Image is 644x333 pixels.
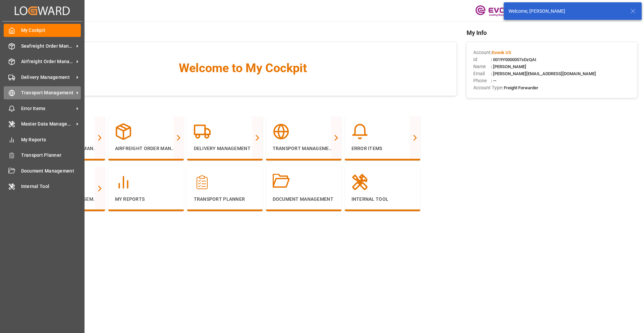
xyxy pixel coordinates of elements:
a: My Cockpit [4,24,81,37]
div: Welcome, [PERSON_NAME] [508,8,624,15]
span: My Info [467,28,637,37]
span: Internal Tool [21,183,81,190]
span: Name [473,63,491,70]
span: Account Type [473,84,502,91]
span: Evonik US [492,50,511,55]
p: Internal Tool [352,196,414,203]
p: Transport Management [273,145,335,152]
p: Error Items [352,145,414,152]
span: : [PERSON_NAME] [491,64,526,69]
span: Airfreight Order Management [21,58,74,65]
span: : 0019Y0000057sDzQAI [491,57,536,62]
p: Airfreight Order Management [115,145,177,152]
span: Error Items [21,105,74,112]
a: My Reports [4,133,81,146]
span: : [491,50,511,55]
p: Delivery Management [194,145,256,152]
span: Seafreight Order Management [21,43,74,50]
span: My Reports [21,136,81,143]
span: Navigation [30,102,457,111]
span: : Freight Forwarder [502,85,538,90]
a: Transport Planner [4,149,81,162]
span: Transport Planner [21,152,81,159]
p: My Reports [115,196,177,203]
p: Transport Planner [194,196,256,203]
a: Internal Tool [4,180,81,193]
span: Phone [473,77,491,84]
span: Master Data Management [21,121,74,128]
span: My Cockpit [21,27,81,34]
span: Email [473,70,491,77]
span: Account [473,49,491,56]
p: Document Management [273,196,335,203]
img: Evonik-brand-mark-Deep-Purple-RGB.jpeg_1700498283.jpeg [475,5,519,17]
span: Transport Management [21,89,74,96]
span: : — [491,78,496,83]
span: Document Management [21,168,81,175]
a: Document Management [4,164,81,177]
span: Id [473,56,491,63]
span: Delivery Management [21,74,74,81]
span: : [PERSON_NAME][EMAIL_ADDRESS][DOMAIN_NAME] [491,71,596,76]
span: Welcome to My Cockpit [43,59,443,77]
